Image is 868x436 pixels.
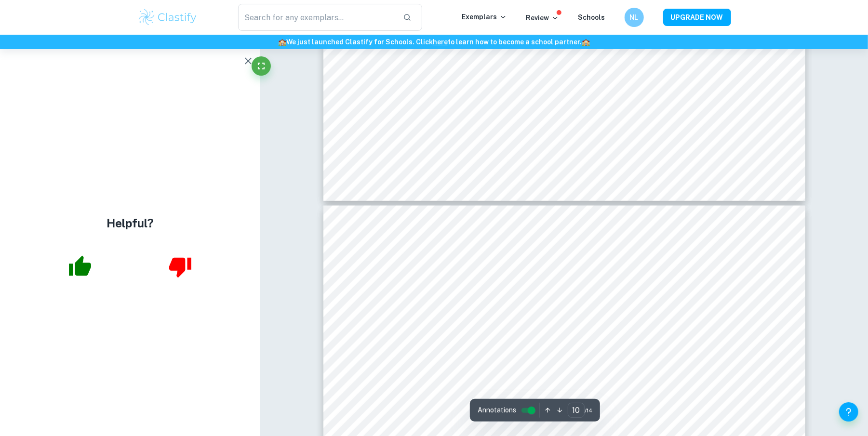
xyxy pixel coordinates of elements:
input: Search for any exemplars... [238,4,396,31]
span: 🏫 [278,38,286,46]
h6: We just launched Clastify for Schools. Click to learn how to become a school partner. [2,37,866,47]
p: Review [526,13,559,23]
a: Schools [578,13,605,21]
button: Fullscreen [252,56,271,76]
button: Help and Feedback [839,402,858,422]
button: UPGRADE NOW [663,9,731,26]
span: 🏫 [582,38,590,46]
span: / 14 [585,406,592,415]
p: Exemplars [462,12,507,22]
h6: NL [628,12,640,23]
h4: Helpful? [107,214,154,232]
a: here [433,38,448,46]
img: Clastify logo [137,8,199,27]
span: Annotations [478,405,516,415]
button: NL [625,8,644,27]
